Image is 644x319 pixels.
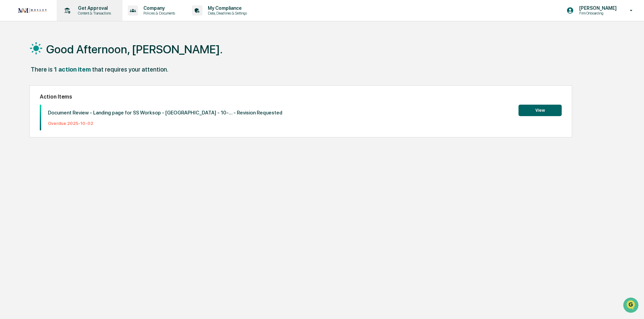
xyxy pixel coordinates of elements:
p: How can we help? [7,14,123,25]
p: Firm Onboarding [574,11,620,16]
p: Document Review - Landing page for SS Worksop - [GEOGRAPHIC_DATA] - 10-... - Revision Requested [48,110,282,116]
h2: Action Items [40,94,561,100]
a: 🖐️Preclearance [4,82,46,95]
p: Data, Deadlines & Settings [202,11,250,16]
a: 🗄️Attestations [46,82,86,95]
div: 🖐️ [7,86,12,91]
a: 🔎Data Lookup [4,95,45,107]
button: View [519,105,562,116]
a: Powered byPylon [48,114,82,119]
div: There is [31,66,53,73]
div: 🗄️ [49,86,54,91]
a: View [519,107,562,113]
h1: Good Afternoon, [PERSON_NAME]. [46,43,223,56]
p: Overdue: 2025-10-02 [48,121,282,126]
p: Company [138,5,178,11]
div: that requires your attention. [92,66,168,73]
p: [PERSON_NAME] [574,5,620,11]
img: logo [16,6,49,15]
div: 🔎 [7,99,12,104]
div: Start new chat [23,52,111,58]
img: 1746055101610-c473b297-6a78-478c-a979-82029cc54cd1 [7,52,19,64]
div: We're available if you need us! [23,58,85,64]
button: Start new chat [115,54,123,62]
p: My Compliance [202,5,250,11]
span: Data Lookup [13,98,43,105]
span: Attestations [56,85,84,92]
span: Pylon [67,114,82,119]
span: Preclearance [13,85,44,92]
p: Policies & Documents [138,11,178,16]
p: Content & Transactions [73,11,114,16]
div: 1 action item [54,66,91,73]
p: Get Approval [73,5,114,11]
iframe: Open customer support [622,297,641,315]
